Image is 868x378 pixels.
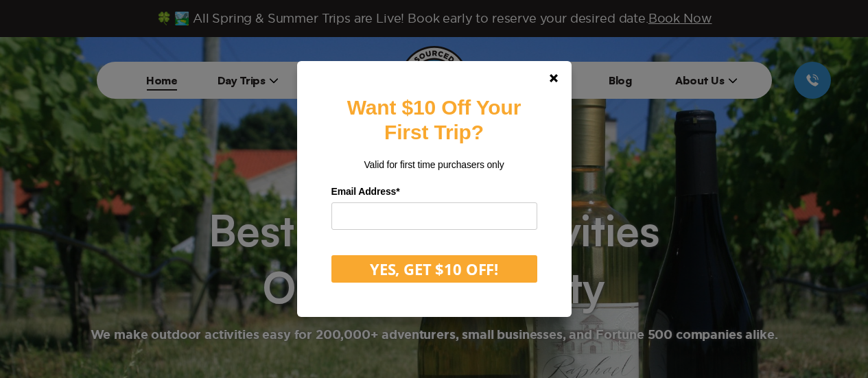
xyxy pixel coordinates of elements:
span: Required [396,186,399,197]
span: Valid for first time purchasers only [364,159,504,170]
strong: Want $10 Off Your First Trip? [347,96,521,143]
a: Close [537,62,570,95]
label: Email Address [331,181,537,202]
button: YES, GET $10 OFF! [331,255,537,283]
